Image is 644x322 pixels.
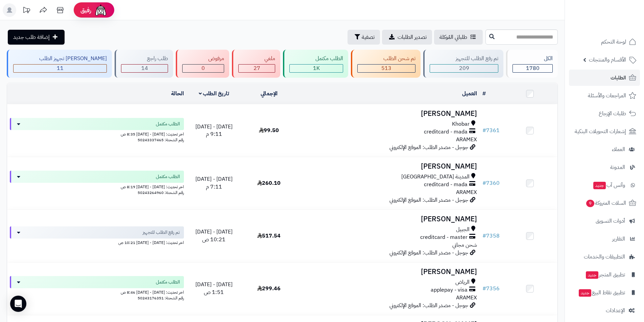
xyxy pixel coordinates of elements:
[424,181,468,189] span: creditcard - mada
[569,70,640,86] a: الطلبات
[389,143,468,151] span: جوجل - مصدر الطلب: الموقع الإلكتروني
[259,126,279,134] span: 99.50
[195,280,233,296] span: [DATE] - [DATE] 1:51 ص
[482,126,500,134] a: #7361
[10,130,184,137] div: اخر تحديث: [DATE] - [DATE] 8:35 ص
[569,249,640,265] a: التطبيقات والخدمات
[569,88,640,104] a: المراجعات والأسئلة
[138,137,184,143] span: رقم الشحنة: 50243337465
[569,177,640,193] a: وآتس آبجديد
[348,30,380,45] button: تصفية
[586,271,598,279] span: جديد
[569,267,640,283] a: تطبيق المتجرجديد
[10,183,184,190] div: اخر تحديث: [DATE] - [DATE] 8:19 ص
[575,127,626,136] span: إشعارات التحويلات البنكية
[430,65,498,72] div: 209
[10,288,184,295] div: اخر تحديث: [DATE] - [DATE] 8:46 ص
[439,33,467,41] span: طلباتي المُوكلة
[195,123,233,139] span: [DATE] - [DATE] 9:11 م
[57,64,64,72] span: 11
[13,33,50,41] span: إضافة طلب جديد
[143,229,180,236] span: تم رفع الطلب للتجهيز
[456,135,477,144] span: ARAMEX
[606,306,625,315] span: الإعدادات
[584,252,625,262] span: التطبيقات والخدمات
[482,232,486,240] span: #
[578,288,625,297] span: تطبيق نقاط البيع
[612,145,625,154] span: العملاء
[138,190,184,196] span: رقم الشحنة: 50243264960
[569,141,640,157] a: العملاء
[138,295,184,301] span: رقم الشحنة: 50243176351
[174,50,231,78] a: مرفوض 0
[257,232,281,240] span: 517.54
[13,55,107,63] div: [PERSON_NAME] تجهيز الطلب
[611,73,626,82] span: الطلبات
[585,270,625,279] span: تطبيق المتجر
[290,65,343,72] div: 1006
[254,64,260,72] span: 27
[599,109,626,118] span: طلبات الإرجاع
[141,64,148,72] span: 14
[452,120,470,128] span: Khobar
[358,65,415,72] div: 513
[182,55,224,63] div: مرفوض
[455,278,470,286] span: الرياض
[299,163,477,170] h3: [PERSON_NAME]
[257,179,281,187] span: 260.10
[313,64,320,72] span: 1K
[195,175,233,191] span: [DATE] - [DATE] 7:11 م
[357,55,415,63] div: تم شحن الطلب
[434,30,483,45] a: طلباتي المُوكلة
[456,294,477,302] span: ARAMEX
[589,55,626,65] span: الأقسام والمنتجات
[401,173,470,181] span: المدينة [GEOGRAPHIC_DATA]
[593,180,625,190] span: وآتس آب
[183,65,224,72] div: 0
[195,228,233,244] span: [DATE] - [DATE] 10:21 ص
[482,284,486,293] span: #
[482,179,486,187] span: #
[482,179,500,187] a: #7360
[381,64,391,72] span: 513
[362,33,375,41] span: تصفية
[156,121,180,127] span: الطلب مكتمل
[261,90,278,98] a: الإجمالي
[588,91,626,100] span: المراجعات والأسئلة
[156,173,180,180] span: الطلب مكتمل
[238,55,275,63] div: ملغي
[299,110,477,118] h3: [PERSON_NAME]
[121,55,168,63] div: طلب راجع
[18,3,35,19] a: تحديثات المنصة
[350,50,422,78] a: تم شحن الطلب 513
[156,279,180,286] span: الطلب مكتمل
[389,301,468,309] span: جوجل - مصدر الطلب: الموقع الإلكتروني
[579,289,591,297] span: جديد
[199,90,230,98] a: تاريخ الطلب
[586,199,595,207] span: 9
[482,90,486,98] a: #
[424,128,468,136] span: creditcard - mada
[462,90,477,98] a: العميل
[569,302,640,319] a: الإعدادات
[512,55,553,63] div: الكل
[610,163,625,172] span: المدونة
[526,64,540,72] span: 1780
[482,126,486,134] span: #
[398,33,427,41] span: تصدير الطلبات
[113,50,174,78] a: طلب راجع 14
[459,64,469,72] span: 209
[299,268,477,276] h3: [PERSON_NAME]
[569,105,640,122] a: طلبات الإرجاع
[121,65,168,72] div: 14
[452,241,477,249] span: شحن مجاني
[482,284,500,293] a: #7356
[382,30,432,45] a: تصدير الطلبات
[569,284,640,301] a: تطبيق نقاط البيعجديد
[569,123,640,140] a: إشعارات التحويلات البنكية
[422,50,505,78] a: تم رفع الطلب للتجهيز 209
[80,6,91,14] span: رفيق
[601,37,626,47] span: لوحة التحكم
[569,159,640,175] a: المدونة
[482,232,500,240] a: #7358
